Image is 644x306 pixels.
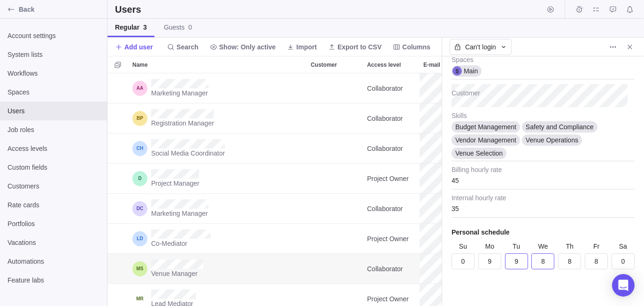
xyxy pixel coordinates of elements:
div: Customer [307,56,363,73]
span: Approval requests [606,3,620,16]
span: Users [8,106,100,116]
div: Project Owner [363,224,420,253]
div: E-mail [420,133,551,164]
div: E-mail [420,73,551,103]
h2: Users [115,3,143,16]
div: Access level [363,103,420,133]
div: Customer [307,224,363,254]
span: System lists [8,50,100,59]
span: Job roles [8,125,100,134]
span: My assignments [590,3,603,16]
span: Collaborator [367,264,403,274]
div: Access level [363,56,420,73]
span: Marketing Manager [151,88,208,98]
span: Budget Management [455,122,516,132]
span: Export to CSV [337,42,382,52]
a: Regular3 [107,19,154,37]
div: Access level [363,164,420,194]
span: Venue Manager [151,269,203,278]
span: Co-Mediator [151,239,210,248]
div: Customer [307,103,363,133]
div: Name [129,164,307,194]
span: Venue Operations [526,135,578,145]
span: Main [464,66,478,76]
div: Customer [307,73,363,103]
span: Regular [115,23,147,32]
input: Internal hourly rate [452,194,635,218]
span: E-mail [423,60,440,70]
div: Collaborator [363,194,420,223]
span: Account settings [8,31,100,40]
span: Show: Only active [206,40,280,54]
span: Customers [8,181,100,191]
span: Custom fields [8,163,100,172]
span: Automations [8,257,100,266]
span: Collaborator [367,204,403,213]
span: 3 [143,24,147,31]
a: Notifications [623,7,636,15]
div: Open Intercom Messenger [612,274,635,297]
div: Customer [307,133,363,164]
input: Billing hourly rate [452,166,635,189]
span: Notifications [623,3,636,16]
div: Collaborator [363,133,420,163]
div: Name [129,194,307,224]
span: More actions [606,40,620,54]
span: Access levels [8,144,100,153]
span: Vendor Management [455,135,516,145]
div: Access level [363,133,420,164]
span: Registration Manager [151,118,214,128]
span: Selection mode [111,58,124,71]
span: Time logs [573,3,586,16]
span: Safety and Compliance [526,122,594,132]
span: Project Owner [367,294,409,304]
span: Customer [311,60,337,70]
div: Name [129,103,307,133]
span: Social Media Coordinator [151,149,225,158]
span: Import [296,42,317,52]
div: E-mail [420,164,551,194]
div: Fr [585,242,608,251]
div: Customer [307,194,363,224]
span: Search [176,42,199,52]
span: Collaborator [367,84,403,93]
span: Add user [124,42,153,52]
div: Sa [612,242,635,251]
span: Back [19,5,103,14]
div: Mo [478,242,501,251]
span: 0 [188,24,192,31]
div: Customer [307,254,363,284]
div: E-mail [420,194,551,224]
span: Workflows [8,69,100,78]
div: Name [129,224,307,254]
div: Name [129,133,307,164]
div: Personal schedule [452,228,510,237]
span: Export to CSV [324,40,385,54]
div: Access level [363,254,420,284]
span: Project Manager [151,179,199,188]
span: Project Owner [367,174,409,183]
div: Name [129,56,307,73]
span: Add user [115,40,153,54]
div: Th [558,242,581,251]
span: Guests [164,23,192,32]
div: Customer [307,164,363,194]
div: E-mail [420,224,551,254]
span: Feature labs [8,275,100,285]
a: Guests0 [156,19,199,37]
div: Access level [363,224,420,254]
span: Spaces [8,87,100,97]
span: Vacations [8,238,100,247]
span: Start timer [544,3,557,16]
span: Marketing Manager [151,209,208,218]
span: Portfolios [8,219,100,228]
span: Close [623,40,636,54]
span: Venue Selection [455,149,503,158]
div: Access level [363,194,420,224]
div: Name [129,254,307,284]
span: Search [163,40,202,54]
div: Project Owner [363,164,420,193]
a: My assignments [590,7,603,15]
span: Name [132,60,148,70]
span: Columns [402,42,430,52]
